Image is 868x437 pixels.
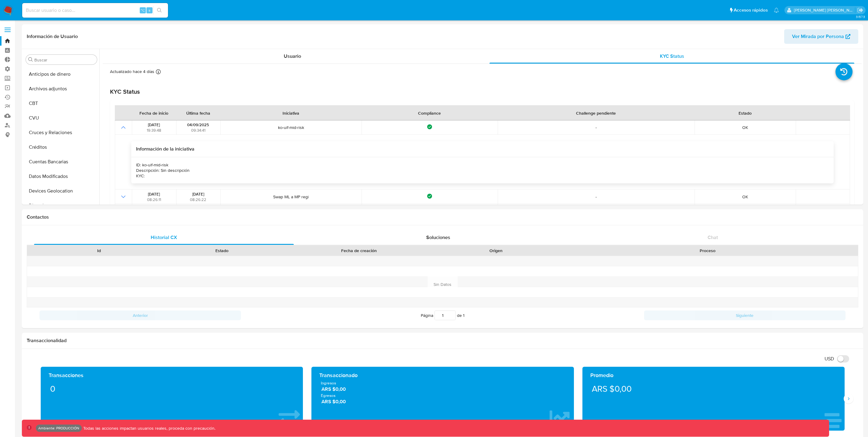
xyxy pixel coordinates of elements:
span: Soluciones [426,234,450,241]
button: CBT [23,96,99,111]
p: leidy.martinez@mercadolibre.com.co [794,7,855,13]
button: CVU [23,111,99,125]
span: s [149,7,150,13]
span: KYC Status [660,53,684,60]
h1: Contactos [27,214,858,220]
a: Salir [857,7,863,13]
button: Devices Geolocation [23,184,99,198]
div: Id [42,248,156,254]
div: Estado [165,248,279,254]
p: Todas las acciones impactan usuarios reales, proceda con precaución. [82,425,215,431]
button: Cruces y Relaciones [23,125,99,140]
div: Fecha de creación [287,248,430,254]
button: Cuentas Bancarias [23,154,99,169]
button: Siguiente [644,310,846,320]
div: Origen [439,248,553,254]
button: Ver Mirada por Persona [784,29,858,44]
span: Ver Mirada por Persona [792,29,844,44]
span: Historial CX [151,234,177,241]
button: Créditos [23,140,99,154]
span: Usuario [284,53,301,60]
p: Ambiente: PRODUCCIÓN [38,427,79,429]
h1: Información de Usuario [27,33,78,40]
button: Direcciones [23,198,99,213]
span: ⌥ [140,7,145,13]
input: Buscar [34,57,94,63]
button: search-icon [153,6,166,15]
span: Accesos rápidos [734,7,768,13]
div: Proceso [561,248,854,254]
h1: Transaccionalidad [27,338,858,344]
button: Archivos adjuntos [23,82,99,96]
button: Datos Modificados [23,169,99,184]
span: 1 [463,312,465,318]
button: Buscar [28,57,33,62]
a: Notificaciones [774,8,779,13]
span: Chat [708,234,718,241]
span: Página de [421,310,465,320]
button: Anterior [39,310,241,320]
button: Anticipos de dinero [23,67,99,82]
input: Buscar usuario o caso... [22,6,168,14]
p: Actualizado hace 4 días [110,69,154,75]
